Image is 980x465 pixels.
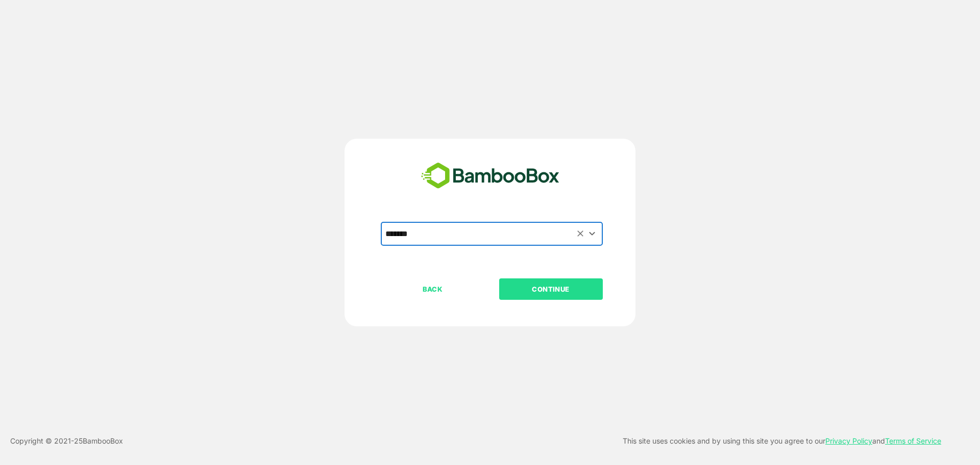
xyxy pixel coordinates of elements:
[382,283,484,295] p: BACK
[499,278,603,300] button: CONTINUE
[415,159,565,193] img: bamboobox
[825,436,872,445] a: Privacy Policy
[585,227,599,241] button: Open
[885,436,941,445] a: Terms of Service
[623,435,941,447] p: This site uses cookies and by using this site you agree to our and
[10,435,123,447] p: Copyright © 2021- 25 BambooBox
[500,283,602,295] p: CONTINUE
[381,278,484,300] button: BACK
[575,228,586,240] button: Clear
